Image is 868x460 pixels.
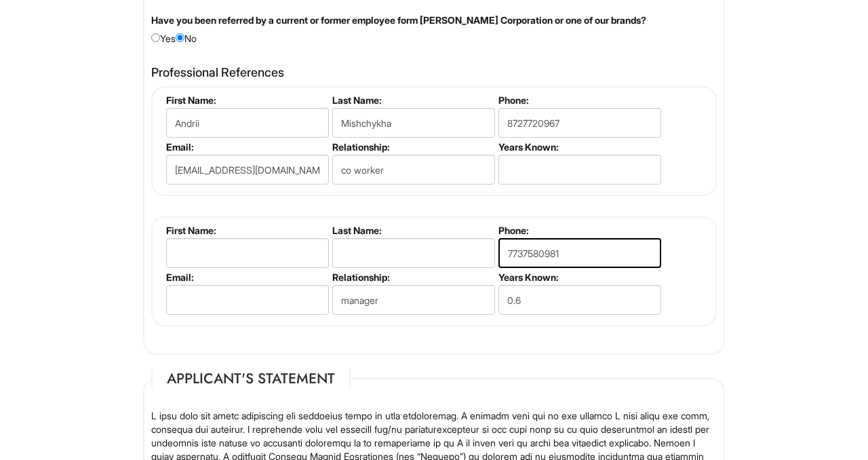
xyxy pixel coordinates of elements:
[151,66,717,79] h4: Professional References
[151,14,646,27] label: Have you been referred by a current or former employee form [PERSON_NAME] Corporation or one of o...
[166,271,327,283] label: Email:
[141,14,727,45] div: Yes No
[332,141,493,153] label: Relationship:
[332,225,493,236] label: Last Name:
[166,141,327,153] label: Email:
[498,141,659,153] label: Years Known:
[498,94,659,106] label: Phone:
[498,225,659,236] label: Phone:
[332,271,493,283] label: Relationship:
[332,94,493,106] label: Last Name:
[166,225,327,236] label: First Name:
[166,94,327,106] label: First Name:
[498,271,659,283] label: Years Known:
[151,368,351,389] legend: Applicant's Statement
